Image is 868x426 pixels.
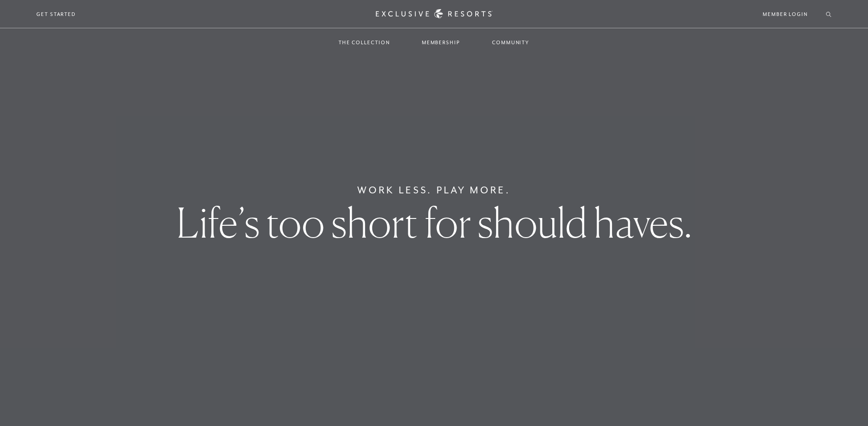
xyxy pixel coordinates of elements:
a: Member Login [763,10,808,18]
a: The Collection [329,29,399,56]
a: Membership [413,29,469,56]
a: Get Started [36,10,76,18]
a: Community [483,29,539,56]
h6: Work Less. Play More. [357,183,511,197]
h1: Life’s too short for should haves. [176,202,692,243]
